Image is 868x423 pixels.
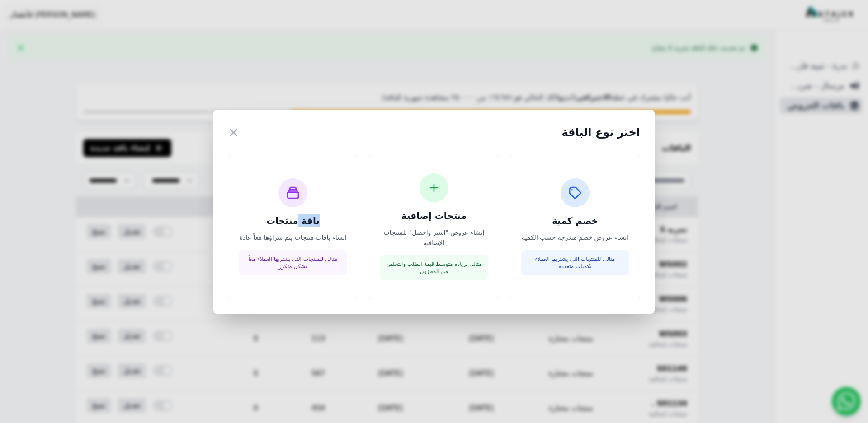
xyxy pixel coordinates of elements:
h3: باقة منتجات [239,214,347,227]
h3: منتجات إضافية [380,209,488,222]
button: × [228,124,239,140]
h3: خصم كمية [521,214,629,227]
p: مثالي للمنتجات التي يشتريها العملاء معاً بشكل متكرر [245,256,341,270]
h2: اختر نوع الباقة [561,125,640,139]
p: إنشاء عروض "اشتر واحصل" للمنتجات الإضافية [380,228,488,248]
p: مثالي لزيادة متوسط قيمة الطلب والتخلص من المخزون [386,260,482,275]
p: مثالي للمنتجات التي يشتريها العملاء بكميات متعددة [527,256,623,270]
p: إنشاء باقات منتجات يتم شراؤها معاً عادة [239,232,347,243]
p: إنشاء عروض خصم متدرجة حسب الكمية [521,232,629,243]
